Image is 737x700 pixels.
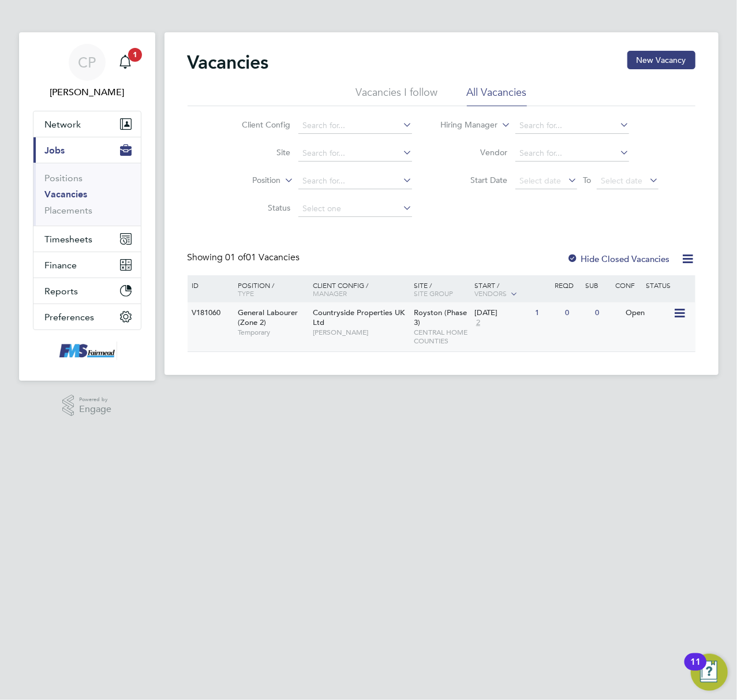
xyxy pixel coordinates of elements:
[57,342,118,360] img: f-mead-logo-retina.png
[33,111,141,137] button: Network
[691,654,728,691] button: Open Resource Center, 11 new notifications
[474,289,507,298] span: Vendors
[532,302,562,324] div: 1
[45,189,88,200] a: Vacancies
[515,118,629,134] input: Search for...
[128,48,142,62] span: 1
[33,44,141,99] a: CP[PERSON_NAME]
[45,145,65,156] span: Jobs
[45,312,95,323] span: Preferences
[45,260,77,271] span: Finance
[78,55,96,70] span: CP
[33,163,141,226] div: Jobs
[224,203,290,213] label: Status
[33,304,141,330] button: Preferences
[414,308,467,327] span: Royston (Phase 3)
[519,175,561,186] span: Select date
[310,275,411,303] div: Client Config /
[114,44,137,81] a: 1
[226,252,300,263] span: 01 Vacancies
[79,395,111,405] span: Powered by
[515,145,629,162] input: Search for...
[441,175,507,185] label: Start Date
[579,173,594,188] span: To
[431,119,497,131] label: Hiring Manager
[414,289,453,298] span: Site Group
[313,328,408,337] span: [PERSON_NAME]
[356,85,438,106] li: Vacancies I follow
[45,205,93,216] a: Placements
[474,308,529,318] div: [DATE]
[472,275,552,304] div: Start /
[411,275,472,303] div: Site /
[33,226,141,252] button: Timesheets
[552,275,582,295] div: Reqd
[298,118,412,134] input: Search for...
[189,275,230,295] div: ID
[19,32,155,381] nav: Main navigation
[33,252,141,278] button: Finance
[79,405,111,414] span: Engage
[298,201,412,217] input: Select one
[33,278,141,304] button: Reports
[623,302,673,324] div: Open
[33,85,141,99] span: Callum Pridmore
[613,275,643,295] div: Conf
[298,145,412,162] input: Search for...
[567,253,670,264] label: Hide Closed Vacancies
[298,173,412,189] input: Search for...
[45,119,81,130] span: Network
[238,308,298,327] span: General Labourer (Zone 2)
[467,85,527,106] li: All Vacancies
[643,275,693,295] div: Status
[593,302,623,324] div: 0
[188,51,269,74] h2: Vacancies
[229,275,310,303] div: Position /
[45,286,78,297] span: Reports
[238,289,254,298] span: Type
[582,275,612,295] div: Sub
[601,175,642,186] span: Select date
[224,119,290,130] label: Client Config
[189,302,230,324] div: V181060
[33,137,141,163] button: Jobs
[188,252,302,264] div: Showing
[474,318,482,328] span: 2
[224,147,290,158] label: Site
[414,328,469,346] span: CENTRAL HOME COUNTIES
[45,173,83,184] a: Positions
[214,175,280,186] label: Position
[313,308,405,327] span: Countryside Properties UK Ltd
[45,234,93,245] span: Timesheets
[562,302,592,324] div: 0
[313,289,347,298] span: Manager
[441,147,507,158] label: Vendor
[33,342,141,360] a: Go to home page
[62,395,111,417] a: Powered byEngage
[226,252,246,263] span: 01 of
[627,51,695,69] button: New Vacancy
[238,328,307,337] span: Temporary
[690,662,701,677] div: 11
